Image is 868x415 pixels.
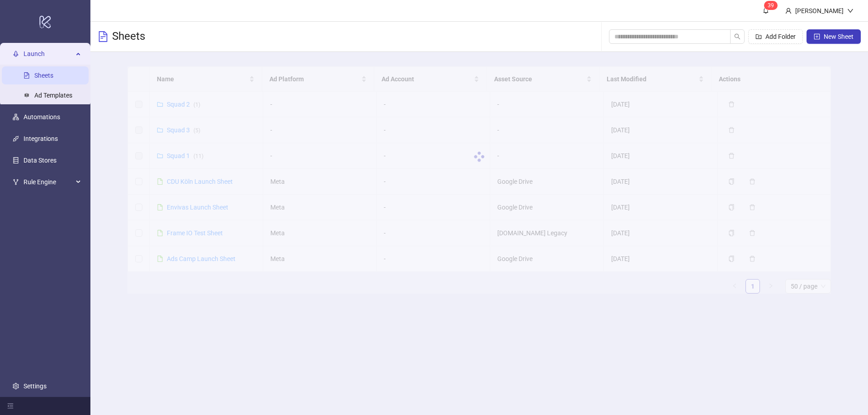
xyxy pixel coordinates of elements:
span: menu-fold [7,403,14,409]
span: file-text [98,31,108,42]
a: Ad Templates [34,92,72,99]
a: Automations [24,114,60,121]
sup: 39 [764,1,778,10]
button: Add Folder [748,29,803,44]
span: Launch [24,45,73,63]
h3: Sheets [112,29,145,44]
span: Rule Engine [24,173,73,191]
span: folder-add [755,33,762,40]
div: [PERSON_NAME] [792,6,847,16]
span: fork [13,179,19,186]
a: Data Stores [24,157,57,164]
span: New Sheet [824,33,854,40]
span: rocket [13,51,19,57]
button: New Sheet [807,29,861,44]
span: plus-square [814,33,820,40]
span: Add Folder [765,33,796,40]
span: bell [763,7,769,14]
a: Settings [24,382,47,390]
span: down [847,8,854,14]
span: search [734,33,741,40]
a: Sheets [34,72,53,79]
span: 3 [768,2,771,9]
span: 9 [771,2,774,9]
a: Integrations [24,135,58,143]
span: user [785,8,792,14]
